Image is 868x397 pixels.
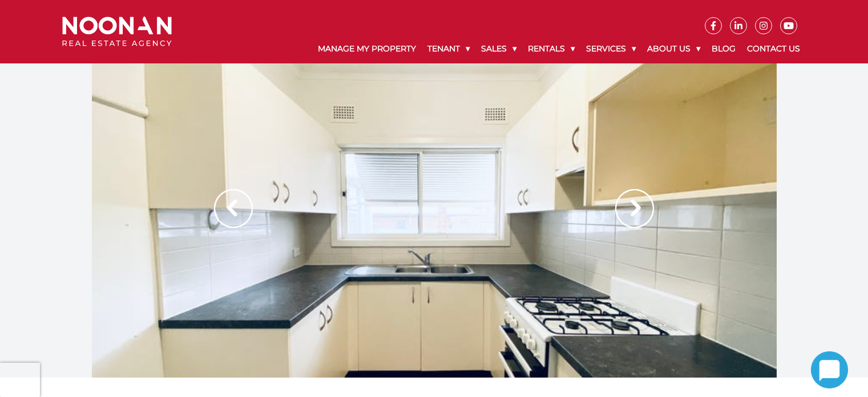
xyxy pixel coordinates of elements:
[422,34,475,63] a: Tenant
[615,189,654,228] img: Arrow slider
[312,34,422,63] a: Manage My Property
[580,34,641,63] a: Services
[62,17,172,47] img: Noonan Real Estate Agency
[522,34,580,63] a: Rentals
[641,34,706,63] a: About Us
[706,34,741,63] a: Blog
[214,189,253,228] img: Arrow slider
[741,34,806,63] a: Contact Us
[475,34,522,63] a: Sales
